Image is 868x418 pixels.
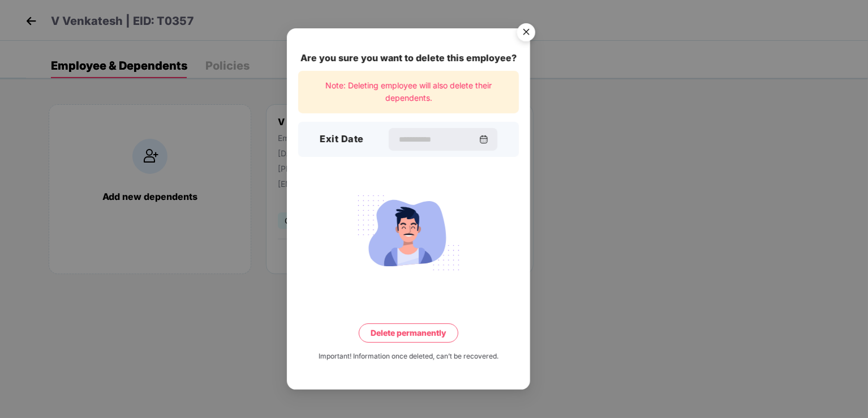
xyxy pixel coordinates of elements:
[319,351,499,361] div: Important! Information once deleted, can’t be recovered.
[510,18,541,48] button: Close
[510,18,542,49] img: svg+xml;base64,PHN2ZyB4bWxucz0iaHR0cDovL3d3dy53My5vcmcvMjAwMC9zdmciIHdpZHRoPSI1NiIgaGVpZ2h0PSI1Ni...
[479,135,488,144] img: svg+xml;base64,PHN2ZyBpZD0iQ2FsZW5kYXItMzJ4MzIiIHhtbG5zPSJodHRwOi8vd3d3LnczLm9yZy8yMDAwL3N2ZyIgd2...
[359,323,458,342] button: Delete permanently
[320,132,364,147] h3: Exit Date
[298,71,519,113] div: Note: Deleting employee will also delete their dependents.
[298,51,519,65] div: Are you sure you want to delete this employee?
[345,188,472,276] img: svg+xml;base64,PHN2ZyB4bWxucz0iaHR0cDovL3d3dy53My5vcmcvMjAwMC9zdmciIHdpZHRoPSIyMjQiIGhlaWdodD0iMT...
